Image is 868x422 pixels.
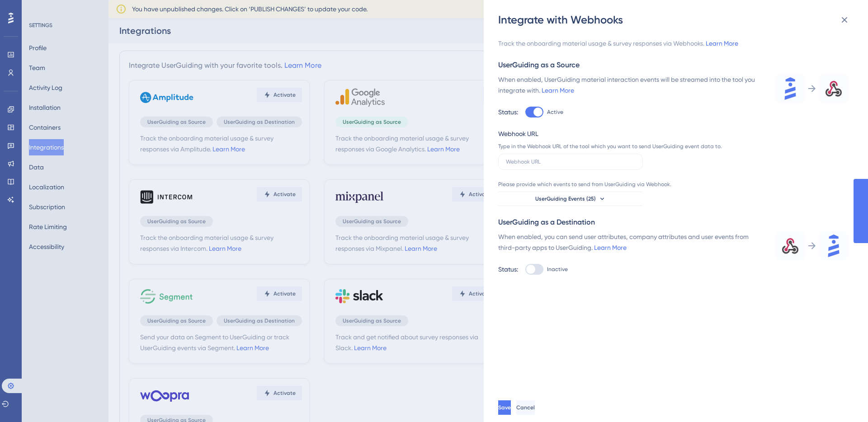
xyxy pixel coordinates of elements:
span: Save [498,404,511,411]
button: Save [498,400,511,415]
a: Learn More [706,40,738,47]
button: Cancel [516,400,535,415]
span: UserGuiding Events (25) [535,195,596,202]
div: Status: [498,264,518,275]
div: When enabled, you can send user attributes, company attributes and user events from third-party a... [498,231,765,253]
div: Integrate with Webhooks [498,13,855,27]
input: Webhook URL [506,159,635,165]
iframe: UserGuiding AI Assistant Launcher [830,386,857,413]
div: UserGuiding as a Destination [498,217,848,228]
a: Learn More [542,87,574,94]
div: Status: [498,107,518,117]
span: Inactive [547,266,568,273]
span: Cancel [516,404,535,411]
div: Please provide which events to send from UserGuiding via Webhook. [498,181,726,188]
button: UserGuiding Events (25) [498,192,643,206]
span: Active [547,108,563,116]
div: Track the onboarding material usage & survey responses via Webhooks. [498,38,848,49]
div: Type in the Webhook URL of the tool which you want to send UserGuiding event data to. [498,143,726,150]
div: Webhook URL [498,128,726,139]
a: Learn More [594,244,627,251]
div: UserGuiding as a Source [498,60,848,70]
div: When enabled, UserGuiding material interaction events will be streamed into the tool you integrat... [498,74,765,96]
